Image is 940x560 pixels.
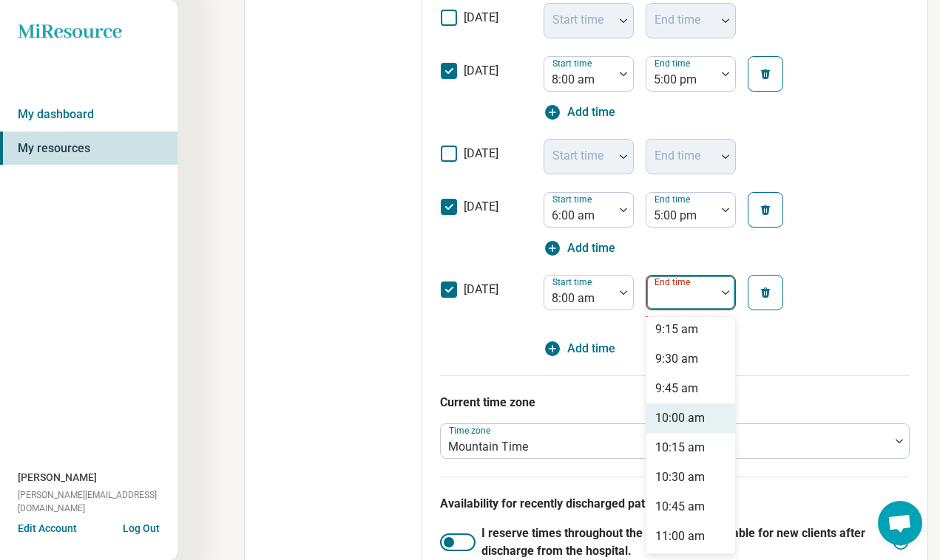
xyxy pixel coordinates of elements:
[449,426,493,436] label: Time zone
[464,64,498,78] span: [DATE]
[544,103,615,121] button: Add time
[464,199,498,214] span: [DATE]
[18,488,177,515] span: [PERSON_NAME][EMAIL_ADDRESS][DOMAIN_NAME]
[567,239,615,257] span: Add time
[464,146,498,160] span: [DATE]
[878,501,922,545] a: Open chat
[655,380,698,397] div: 9:45 am
[481,525,886,560] span: I reserve times throughout the week to be available for new clients after discharge from the hosp...
[655,527,705,545] div: 11:00 am
[440,394,910,412] p: Current time zone
[464,10,498,24] span: [DATE]
[655,321,698,338] div: 9:15 am
[552,194,595,205] label: Start time
[544,340,615,358] button: Add time
[552,277,595,287] label: Start time
[18,521,77,536] button: Edit Account
[655,498,705,516] div: 10:45 am
[655,58,693,69] label: End time
[567,340,615,358] span: Add time
[544,239,615,257] button: Add time
[655,468,705,486] div: 10:30 am
[655,350,698,368] div: 9:30 am
[552,58,595,69] label: Start time
[18,470,97,485] span: [PERSON_NAME]
[655,409,705,427] div: 10:00 am
[464,282,498,296] span: [DATE]
[440,495,910,513] p: Availability for recently discharged patients
[655,439,705,457] div: 10:15 am
[655,194,693,205] label: End time
[646,315,728,325] span: This field is required!
[567,103,615,121] span: Add time
[123,521,160,533] button: Log Out
[655,277,693,287] label: End time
